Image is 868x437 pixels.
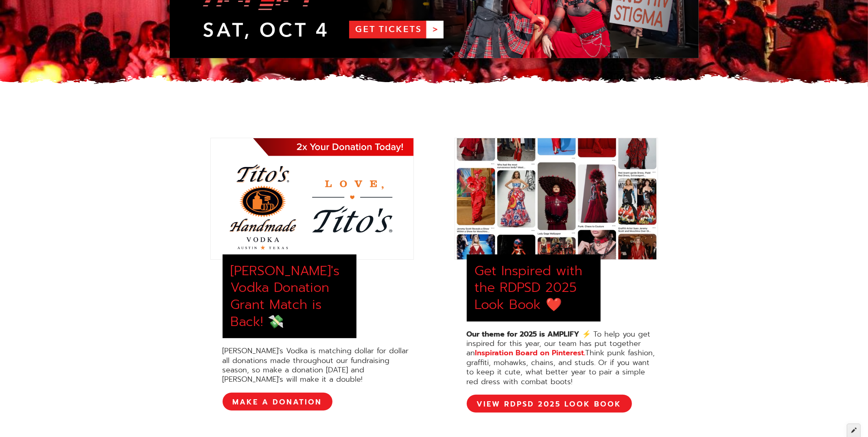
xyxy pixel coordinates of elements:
div: [PERSON_NAME]'s Vodka Donation Grant Match is Back! 💸 [231,263,348,330]
div: To help you get inspired for this year, our team has put together an Think punk fashion, graffiti... [467,330,658,387]
div: [PERSON_NAME]'s Vodka is matching dollar for dollar all donations made throughout our fundraising... [223,346,414,385]
a: MAKE A DONATION [223,393,332,411]
div: Get Inspired with the RDPSD 2025 Look Book ❤️ [475,263,593,313]
strong: Our theme for 2025 is AMPLIFY ⚡️ [467,328,591,340]
a: View RDPSD 2025 Look Book [467,395,632,413]
a: Inspiration Board on Pinterest. [475,347,586,359]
